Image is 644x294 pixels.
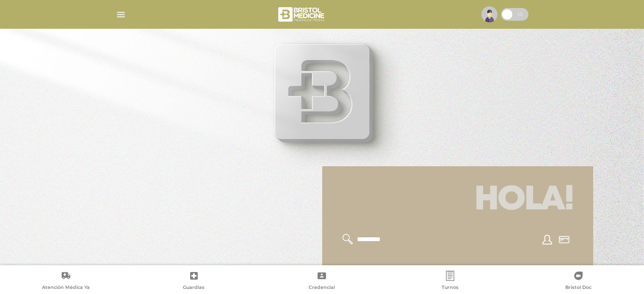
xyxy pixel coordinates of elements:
span: Guardias [183,284,205,292]
a: Atención Médica Ya [2,271,130,292]
h1: Hola! [332,176,583,224]
a: Credencial [258,271,386,292]
img: profile-placeholder.svg [481,6,498,22]
span: Credencial [309,284,335,292]
img: bristol-medicine-blanco.png [277,4,327,25]
a: Bristol Doc [514,271,642,292]
span: Bristol Doc [565,284,591,292]
span: Atención Médica Ya [42,284,90,292]
img: Cober_menu-lines-white.svg [116,9,126,20]
span: Turnos [442,284,459,292]
a: Turnos [386,271,514,292]
a: Guardias [130,271,258,292]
